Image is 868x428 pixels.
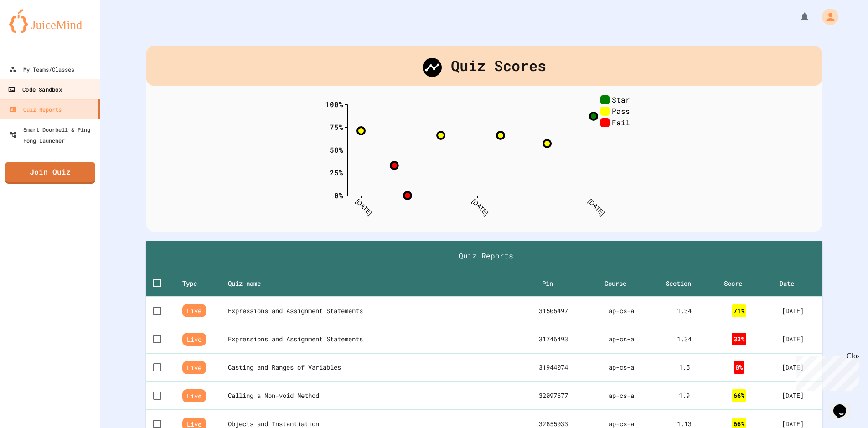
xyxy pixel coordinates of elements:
[5,162,95,184] a: Join Quiz
[661,306,707,315] div: 1 . 3 4
[354,197,373,217] text: [DATE]
[763,353,822,382] td: [DATE]
[763,297,822,325] td: [DATE]
[780,278,806,289] span: Date
[612,117,630,127] text: Fail
[9,64,74,75] div: My Teams/Classes
[330,122,343,131] text: 75%
[612,94,630,104] text: Star
[518,382,589,410] td: 32097677
[661,391,707,400] div: 1 . 9
[4,4,63,58] div: Chat with us now!Close
[518,297,589,325] td: 31506497
[325,99,343,108] text: 100%
[661,335,707,344] div: 1 . 3 4
[732,304,746,317] div: 71 %
[763,325,822,353] td: [DATE]
[153,250,819,261] h1: Quiz Reports
[732,389,746,402] div: 66 %
[724,278,754,289] span: Score
[596,306,646,315] div: ap-cs-a
[542,278,565,289] span: Pin
[792,352,859,391] iframe: chat widget
[182,361,206,374] span: Live
[661,363,707,372] div: 1 . 5
[334,190,343,200] text: 0%
[146,46,822,86] div: Quiz Scores
[228,278,273,289] span: Quiz name
[604,278,638,289] span: Course
[228,297,518,325] th: Expressions and Assignment Statements
[763,382,822,410] td: [DATE]
[182,333,206,346] span: Live
[330,167,343,177] text: 25%
[734,361,744,374] div: 0 %
[330,144,343,154] text: 50%
[228,325,518,353] th: Expressions and Assignment Statements
[830,392,859,419] iframe: chat widget
[9,104,62,115] div: Quiz Reports
[587,197,606,217] text: [DATE]
[518,325,589,353] td: 31746493
[228,353,518,382] th: Casting and Ranges of Variables
[596,391,646,400] div: ap-cs-a
[8,84,62,95] div: Code Sandbox
[518,353,589,382] td: 31944074
[182,389,206,402] span: Live
[732,333,746,345] div: 33 %
[470,197,490,217] text: [DATE]
[596,335,646,344] div: ap-cs-a
[228,382,518,410] th: Calling a Non-void Method
[666,278,703,289] span: Section
[9,124,97,146] div: Smart Doorbell & Ping Pong Launcher
[812,6,841,27] div: My Account
[9,9,91,33] img: logo-orange.svg
[182,304,206,317] span: Live
[596,363,646,372] div: ap-cs-a
[612,106,630,115] text: Pass
[182,278,209,289] span: Type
